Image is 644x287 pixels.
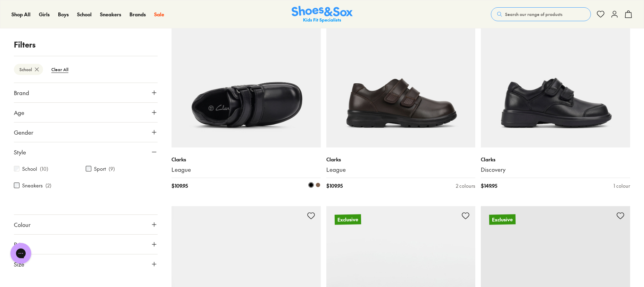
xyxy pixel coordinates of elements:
a: Girls [39,11,50,18]
span: Shop All [11,11,31,18]
p: ( 10 ) [40,165,48,172]
iframe: Gorgias live chat messenger [7,240,35,266]
button: Colour [14,215,158,234]
button: Brand [14,83,158,102]
span: $ 149.95 [481,182,497,189]
p: Exclusive [489,214,516,225]
button: Gender [14,123,158,142]
p: Clarks [326,156,476,163]
div: 1 colour [613,182,630,189]
label: Sport [94,165,106,172]
a: Discovery [481,166,630,174]
span: Boys [58,11,69,18]
img: SNS_Logo_Responsive.svg [292,6,353,23]
span: School [77,11,92,18]
btn: Clear All [46,63,74,76]
p: ( 9 ) [109,165,115,172]
span: Age [14,108,24,117]
div: 2 colours [456,182,475,189]
a: Shoes & Sox [292,6,353,23]
span: Search our range of products [505,11,562,17]
a: Shop All [11,11,31,18]
span: Price [14,240,26,248]
p: Exclusive [334,214,361,225]
a: Sneakers [100,11,121,18]
span: Sale [154,11,164,18]
a: Boys [58,11,69,18]
btn: School [14,64,43,75]
p: ( 2 ) [45,182,51,189]
button: Price [14,235,158,254]
a: School [77,11,92,18]
button: Search our range of products [491,7,591,21]
a: League [172,166,321,174]
a: League [326,166,476,174]
span: Sneakers [100,11,121,18]
span: $ 109.95 [172,182,188,189]
label: Sneakers [22,182,43,189]
button: Size [14,254,158,274]
p: Filters [14,39,158,50]
a: Sale [154,11,164,18]
p: Clarks [172,156,321,163]
button: Age [14,103,158,122]
p: Clarks [481,156,630,163]
button: Style [14,142,158,162]
span: Gender [14,128,33,136]
span: Girls [39,11,50,18]
span: $ 109.95 [326,182,343,189]
span: Brand [14,88,29,97]
span: Style [14,148,26,156]
a: Brands [129,11,146,18]
span: Brands [129,11,146,18]
label: School [22,165,37,172]
span: Colour [14,220,31,229]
